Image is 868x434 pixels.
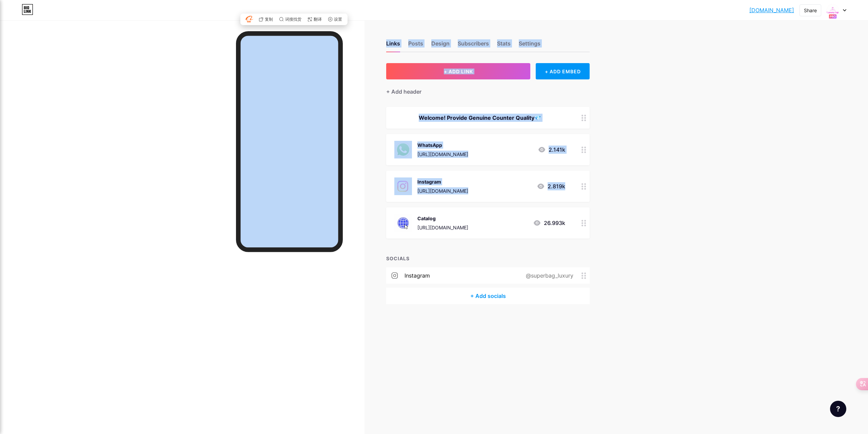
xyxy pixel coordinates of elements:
img: superbag [826,4,839,17]
div: Welcome! Provide Genuine Counter Quality💎 [394,114,565,122]
div: + ADD EMBED [536,63,590,79]
img: Instagram [394,177,412,195]
div: Share [804,7,817,14]
div: @superbag_luxury [515,271,581,280]
div: 26.993k [533,219,565,227]
div: Catalog [417,215,468,222]
div: 2.141k [538,146,565,154]
div: Settings [519,39,540,52]
div: SOCIALS [386,255,590,262]
span: + ADD LINK [444,69,473,74]
div: + Add header [386,88,421,96]
div: WhatsApp [417,141,468,149]
button: + ADD LINK [386,63,530,79]
a: [DOMAIN_NAME] [749,6,794,14]
div: Design [431,39,450,52]
div: [URL][DOMAIN_NAME] [417,187,468,194]
div: Instagram [417,178,468,185]
div: Posts [408,39,423,52]
div: instagram [405,271,430,280]
div: 2.819k [537,182,565,190]
div: [URL][DOMAIN_NAME] [417,224,468,231]
div: Stats [497,39,511,52]
div: + Add socials [386,288,590,304]
img: Catalog [394,214,412,232]
div: [URL][DOMAIN_NAME] [417,151,468,158]
div: Links [386,39,400,52]
div: Subscribers [458,39,489,52]
img: WhatsApp [394,141,412,158]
